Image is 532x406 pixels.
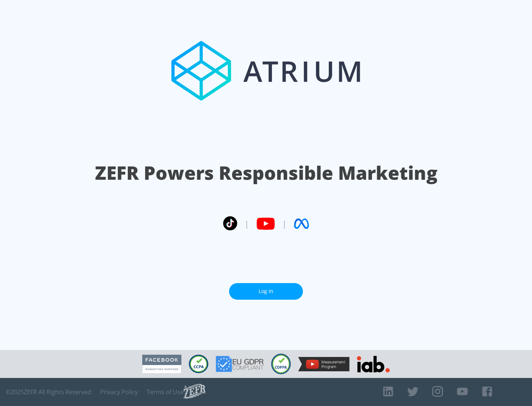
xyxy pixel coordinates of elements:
a: Log In [229,283,303,300]
img: IAB [357,356,390,372]
img: GDPR Compliant [216,356,264,372]
span: | [245,218,249,229]
span: © 2025 ZEFR All Rights Reserved [6,388,91,396]
img: CCPA Compliant [189,355,208,373]
a: Terms of Use [147,388,184,396]
h1: ZEFR Powers Responsible Marketing [95,160,437,186]
a: Privacy Policy [100,388,138,396]
img: YouTube Measurement Program [298,357,349,371]
span: | [282,218,287,229]
img: COPPA Compliant [271,354,291,374]
img: Facebook Marketing Partner [142,355,181,374]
